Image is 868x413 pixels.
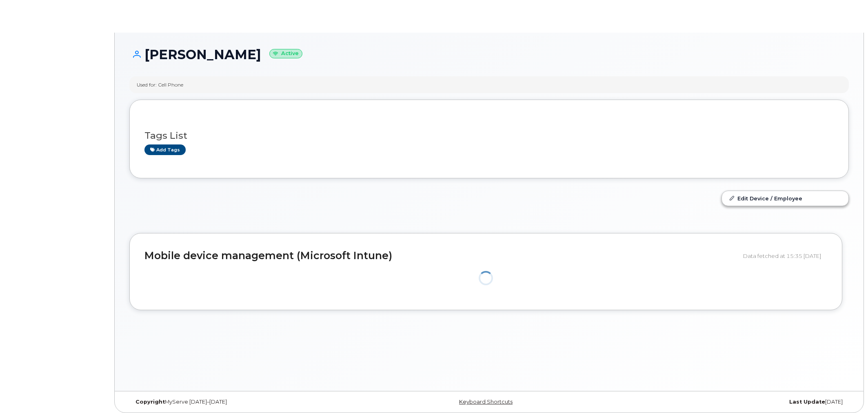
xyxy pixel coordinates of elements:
strong: Last Update [789,399,825,405]
a: Edit Device / Employee [722,191,848,206]
h3: Tags List [144,131,834,141]
div: Data fetched at 15:35 [DATE] [743,248,827,264]
h2: Mobile device management (Microsoft Intune) [144,250,737,262]
div: MyServe [DATE]–[DATE] [129,399,369,405]
a: Add tags [144,144,186,155]
h1: [PERSON_NAME] [129,47,849,62]
div: Used for: Cell Phone [137,81,183,88]
small: Active [269,49,302,58]
div: [DATE] [609,399,849,405]
strong: Copyright [135,399,165,405]
a: Keyboard Shortcuts [459,399,513,405]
